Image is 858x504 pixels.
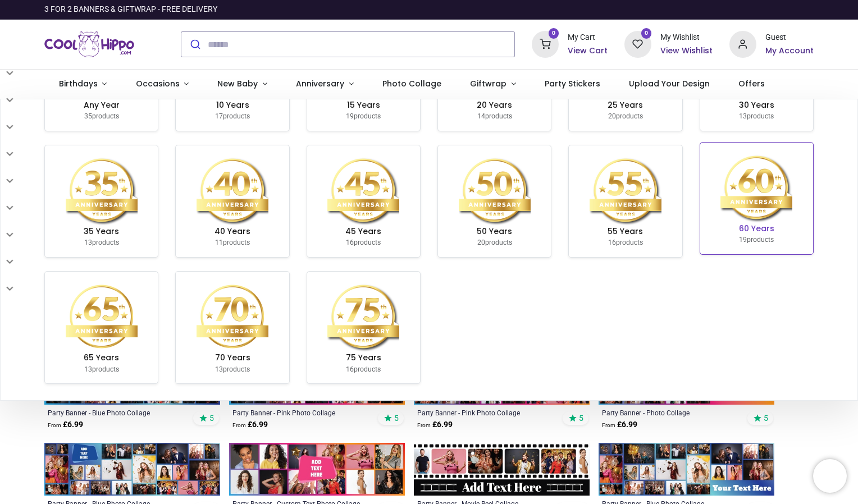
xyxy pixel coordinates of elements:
[608,112,616,120] span: 20
[281,70,368,99] a: Anniversary
[307,272,420,383] a: 75 Years 16products
[232,419,268,430] strong: £ 6.99
[229,443,405,496] img: Personalised Party Banner - Custom Text Photo Collage - 12 Photo Upload
[84,239,92,246] span: 13
[346,239,354,246] span: 16
[568,32,608,43] div: My Cart
[84,112,119,120] small: products
[573,226,677,237] h6: 55 Years
[568,45,608,57] a: View Cart
[327,154,399,226] img: image
[48,419,83,430] strong: £ 6.99
[765,45,814,57] a: My Account
[578,4,814,15] iframe: Customer reviews powered by Trustpilot
[569,145,682,257] a: 55 Years 16products
[470,78,506,89] span: Giftwrap
[121,70,203,99] a: Occasions
[599,443,774,496] img: Personalised Party Banner - Blue Photo Collage - 23 Photo upload
[549,28,559,39] sup: 0
[215,365,250,373] small: products
[705,223,809,235] h6: 60 Years
[84,239,119,246] small: products
[44,443,220,496] img: Personalised Party Banner - Blue Photo Collage - Custom Text & 25 Photo upload
[414,443,590,496] img: Personalised Party Banner - Movie Reel Collage - 6 Photo Upload
[215,365,223,373] span: 13
[215,239,223,246] span: 11
[45,272,158,383] a: 65 Years 13products
[382,78,441,89] span: Photo Collage
[59,78,98,89] span: Birthdays
[579,413,583,423] span: 5
[764,413,768,423] span: 5
[215,112,250,120] small: products
[459,154,531,226] img: image
[705,100,809,111] h6: 30 Years
[765,32,814,43] div: Guest
[232,422,246,428] span: From
[477,239,485,246] span: 20
[442,100,546,111] h6: 20 Years
[66,281,138,352] img: image
[573,100,677,111] h6: 25 Years
[215,239,250,246] small: products
[700,143,813,254] a: 60 Years 19products
[217,78,258,89] span: New Baby
[602,422,615,428] span: From
[532,39,559,48] a: 0
[738,78,765,89] span: Offers
[180,352,284,364] h6: 70 Years
[455,70,530,99] a: Giftwrap
[197,281,268,352] img: image
[84,112,92,120] span: 35
[180,100,284,111] h6: 10 Years
[84,365,119,373] small: products
[417,408,553,417] div: Party Banner - Pink Photo Collage
[739,112,747,120] span: 13
[49,352,153,364] h6: 65 Years
[84,365,92,373] span: 13
[136,78,180,89] span: Occasions
[477,112,512,120] small: products
[180,226,284,237] h6: 40 Years
[346,365,354,373] span: 16
[48,422,61,428] span: From
[602,419,637,430] strong: £ 6.99
[660,32,713,43] div: My Wishlist
[49,226,153,237] h6: 35 Years
[739,236,774,244] small: products
[417,422,431,428] span: From
[215,112,223,120] span: 17
[48,408,183,417] a: Party Banner - Blue Photo Collage
[44,29,134,60] img: Cool Hippo
[44,4,217,15] div: 3 FOR 2 BANNERS & GIFTWRAP - FREE DELIVERY
[590,154,661,226] img: image
[49,100,153,111] h6: Any Year
[346,112,354,120] span: 19
[232,408,368,417] a: Party Banner - Pink Photo Collage
[739,236,747,244] span: 19
[417,419,453,430] strong: £ 6.99
[660,45,713,57] a: View Wishlist
[629,78,710,89] span: Upload Your Design
[181,32,208,57] button: Submit
[327,281,399,352] img: image
[197,154,268,226] img: image
[296,78,344,89] span: Anniversary
[545,78,600,89] span: Party Stickers
[608,239,616,246] span: 16
[346,239,381,246] small: products
[602,408,737,417] a: Party Banner - Photo Collage
[477,112,485,120] span: 14
[720,152,792,223] img: image
[312,352,416,364] h6: 75 Years
[203,70,282,99] a: New Baby
[176,145,289,257] a: 40 Years 11products
[346,112,381,120] small: products
[624,39,651,48] a: 0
